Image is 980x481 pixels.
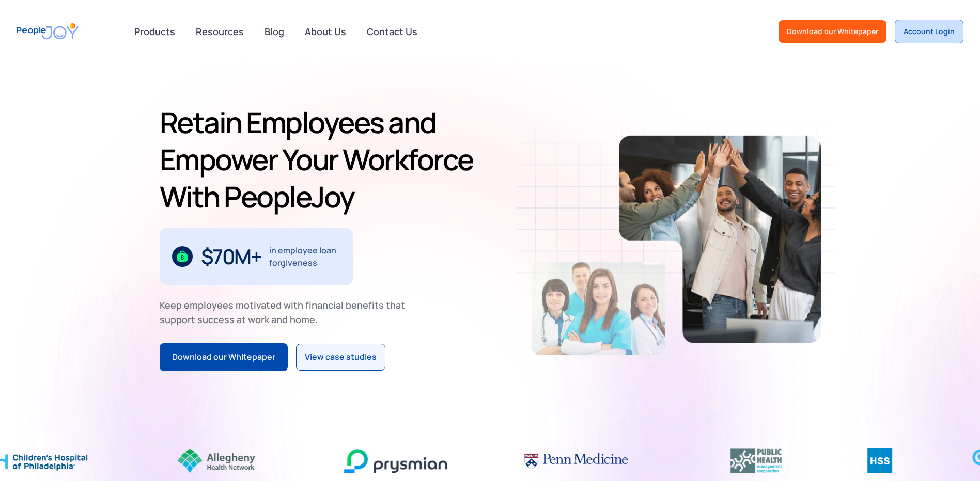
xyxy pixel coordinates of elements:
[296,344,385,371] a: View case studies
[305,350,377,364] div: View case studies
[904,26,955,37] div: Account Login
[361,20,424,43] a: Contact Us
[532,262,665,355] img: Retain-Employees-PeopleJoy
[160,104,486,215] h1: Retain Employees and Empower Your Workforce With PeopleJoy
[269,244,341,269] div: in employee loan forgiveness
[619,136,821,343] img: Retain-Employees-PeopleJoy
[201,248,261,265] div: $70M+
[128,21,181,42] div: Products
[258,20,290,43] a: Blog
[172,350,275,364] div: Download our Whitepaper
[787,26,878,37] div: Download our Whitepaper
[779,20,886,43] a: Download our Whitepaper
[160,298,414,327] div: Keep employees motivated with financial benefits that support success at work and home.
[160,228,353,285] div: 1 / 3
[895,20,963,43] a: Account Login
[17,17,79,46] a: home
[160,343,288,371] a: Download our Whitepaper
[299,20,352,43] a: About Us
[190,20,250,43] a: Resources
